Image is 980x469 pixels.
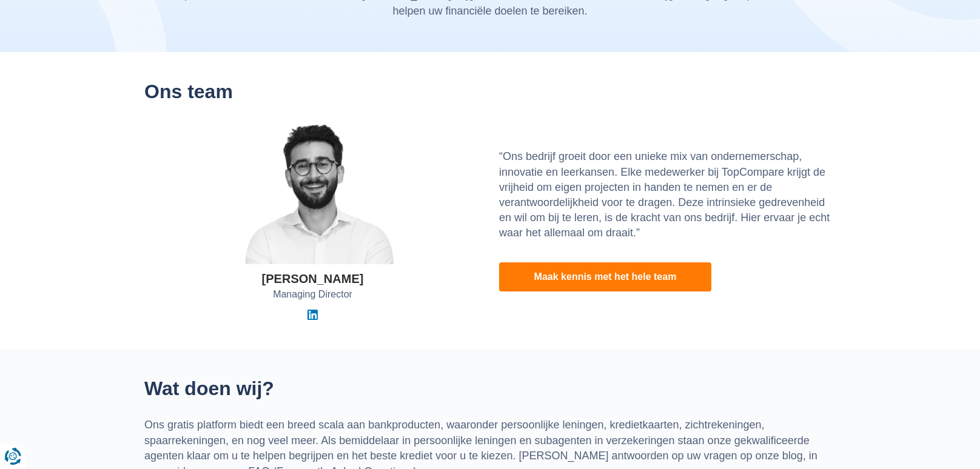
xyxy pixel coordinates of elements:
[216,121,410,264] img: Elvedin Vejzovic
[144,378,836,399] h2: Wat doen wij?
[499,149,836,241] p: “Ons bedrijf groeit door een unieke mix van ondernemerschap, innovatie en leerkansen. Elke medewe...
[273,288,352,302] span: Managing Director
[262,270,364,288] div: [PERSON_NAME]
[499,262,711,291] a: Maak kennis met het hele team
[307,310,318,320] img: Linkedin Elvedin Vejzovic
[144,81,836,102] h2: Ons team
